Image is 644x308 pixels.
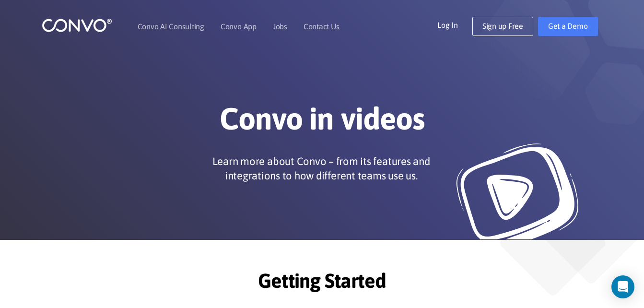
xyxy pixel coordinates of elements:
[538,17,598,36] a: Get a Demo
[56,100,588,144] h1: Convo in videos
[221,23,257,30] a: Convo App
[500,240,606,296] img: spahe_not_found
[472,17,533,36] a: Sign up Free
[42,18,112,33] img: logo_1.png
[437,17,472,32] a: Log In
[56,269,588,300] h2: Getting Started
[138,23,204,30] a: Convo AI Consulting
[546,240,637,284] img: spahe_not_found
[192,154,451,183] p: Learn more about Convo – from its features and integrations to how different teams use us.
[304,23,340,30] a: Contact Us
[611,275,634,298] div: Open Intercom Messenger
[273,23,287,30] a: Jobs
